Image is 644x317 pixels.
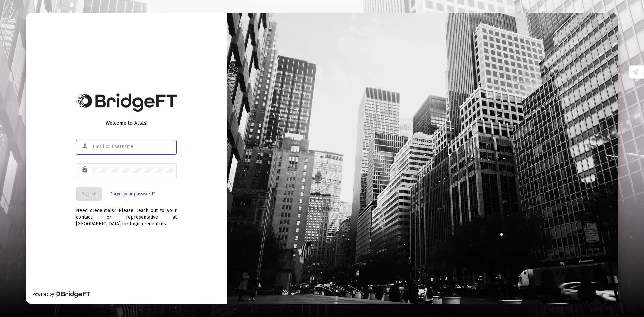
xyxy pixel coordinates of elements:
[81,142,89,150] mat-icon: person
[82,191,96,197] span: Sign In
[110,191,155,197] a: Forgot your password?
[76,120,177,126] div: Welcome to Atlas!
[81,166,89,174] mat-icon: lock
[76,187,102,201] button: Sign In
[76,93,177,112] img: Bridge Financial Technology Logo
[33,291,90,298] div: Powered by
[55,291,90,298] img: Bridge Financial Technology Logo
[76,201,177,227] div: Need credentials? Please reach out to your contact or representative at [GEOGRAPHIC_DATA] for log...
[93,144,173,149] input: Email or Username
